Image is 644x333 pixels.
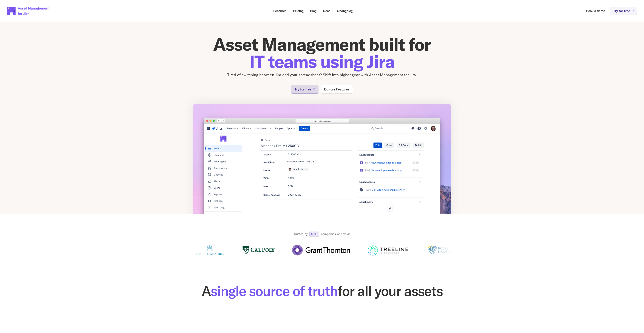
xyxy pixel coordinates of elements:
p: Explore Features [324,88,349,91]
img: App [193,104,451,235]
img: Logo [367,245,409,255]
p: Blog [310,9,317,12]
a: Blog [307,7,320,15]
p: Changelog [337,9,353,12]
p: companies worldwide [321,232,351,236]
a: Try for free [610,7,637,15]
h1: Asset Management built for [193,36,451,70]
a: Docs [320,7,334,15]
p: Trusted by [293,232,308,236]
span: single source of truth [211,282,338,300]
a: Changelog [334,7,356,15]
h2: A for all your assets [171,284,473,298]
p: Tired of switching between Jira and your spreadsheet? Shift into higher gear with Asset Managemen... [193,72,451,78]
p: Features [273,9,287,12]
span: IT teams using Jira [249,51,395,72]
p: Try for free [613,9,630,12]
a: Pricing [290,7,307,15]
a: Features [270,7,290,15]
p: Pricing [293,9,304,12]
p: Try for free [295,88,311,91]
a: Book a demo [583,7,608,15]
img: Logo [195,245,225,255]
img: Logo [242,245,275,255]
p: 500+ [311,233,318,235]
p: Docs [323,9,330,12]
a: Explore Features [321,85,353,93]
p: Book a demo [586,9,605,12]
a: Try for free [291,85,318,93]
